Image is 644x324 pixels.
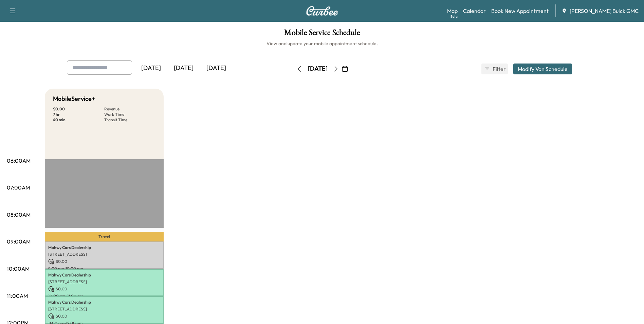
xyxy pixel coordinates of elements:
[570,7,639,15] span: [PERSON_NAME] Buick GMC
[450,14,458,19] div: Beta
[53,112,104,117] p: 7 hr
[7,157,31,165] p: 06:00AM
[48,279,160,285] p: [STREET_ADDRESS]
[48,300,160,305] p: Mahwy Cars Dealership
[48,293,160,299] p: 10:00 am - 11:00 am
[45,232,164,241] p: Travel
[7,183,30,192] p: 07:00AM
[447,7,458,15] a: MapBeta
[493,65,505,73] span: Filter
[53,106,104,112] p: $ 0.00
[48,245,160,250] p: Mahwy Cars Dealership
[48,306,160,312] p: [STREET_ADDRESS]
[167,60,200,76] div: [DATE]
[135,60,167,76] div: [DATE]
[513,64,572,74] button: Modify Van Schedule
[48,266,160,271] p: 9:00 am - 10:00 am
[7,292,28,300] p: 11:00AM
[48,286,160,292] p: $ 0.00
[104,117,155,123] p: Transit Time
[48,252,160,257] p: [STREET_ADDRESS]
[104,112,155,117] p: Work Time
[48,258,160,265] p: $ 0.00
[200,60,233,76] div: [DATE]
[7,265,30,273] p: 10:00AM
[53,117,104,123] p: 40 min
[7,237,31,246] p: 09:00AM
[491,7,549,15] a: Book New Appointment
[7,29,637,40] h1: Mobile Service Schedule
[7,40,637,47] h6: View and update your mobile appointment schedule.
[463,7,486,15] a: Calendar
[481,64,508,74] button: Filter
[48,313,160,319] p: $ 0.00
[308,65,328,73] div: [DATE]
[53,94,95,104] h5: MobileService+
[104,106,155,112] p: Revenue
[48,272,160,278] p: Mahwy Cars Dealership
[7,211,31,219] p: 08:00AM
[306,6,338,16] img: Curbee Logo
